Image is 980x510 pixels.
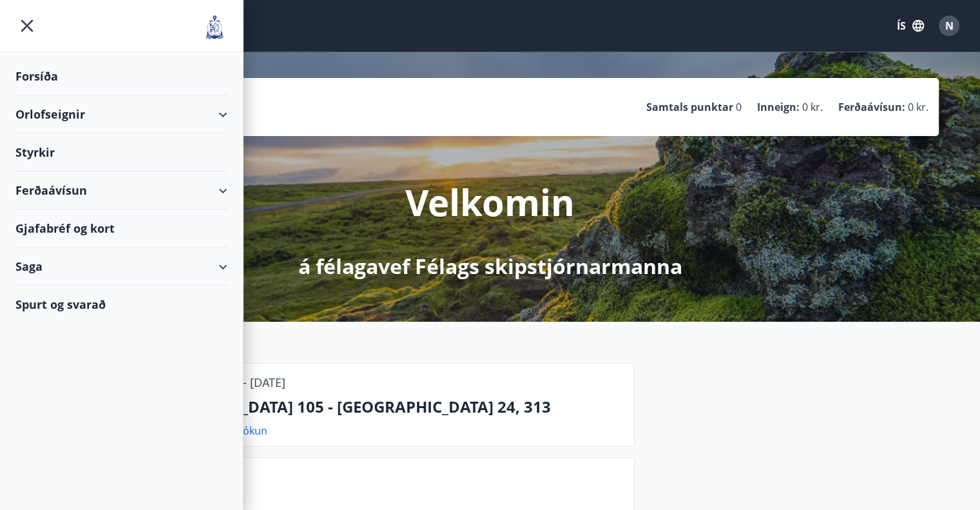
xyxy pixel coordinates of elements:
[890,14,931,37] button: ÍS
[802,100,823,114] span: 0 kr.
[908,100,928,114] span: 0 kr.
[15,14,39,37] button: menu
[220,424,267,438] a: Sjá bókun
[15,95,227,133] div: Orlofseignir
[736,100,742,114] span: 0
[15,57,227,95] div: Forsíða
[204,374,285,391] p: [DATE] - [DATE]
[15,172,227,210] div: Ferðaávísun
[15,248,227,286] div: Saga
[405,177,575,226] p: Velkomin
[15,133,227,172] div: Styrkir
[945,19,954,33] span: N
[137,396,624,418] p: [GEOGRAPHIC_DATA] 105 - [GEOGRAPHIC_DATA] 24, 313
[838,100,905,114] p: Ferðaávísun :
[298,252,682,280] p: á félagavef Félags skipstjórnarmanna
[934,10,965,41] button: N
[15,210,227,248] div: Gjafabréf og kort
[202,14,227,40] img: union_logo
[757,100,800,114] p: Inneign :
[646,100,733,114] p: Samtals punktar
[15,286,227,323] div: Spurt og svarað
